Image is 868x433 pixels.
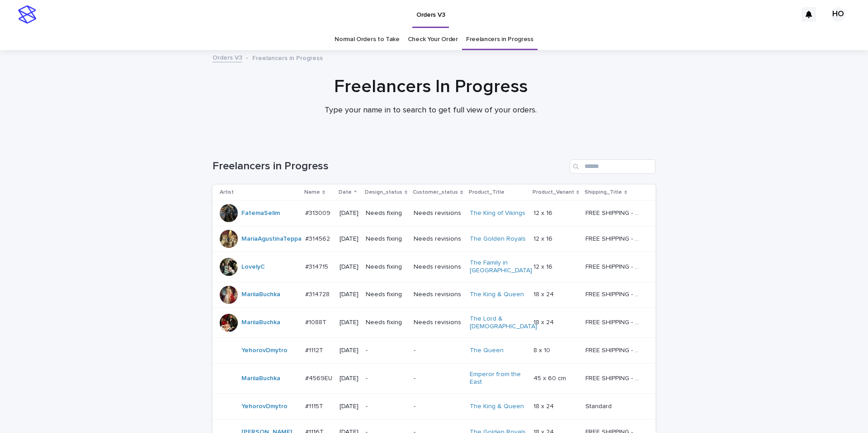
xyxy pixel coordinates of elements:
[335,29,400,50] a: Normal Orders to Take
[408,29,458,50] a: Check Your Order
[414,347,462,354] p: -
[212,160,566,173] h1: Freelancers in Progress
[533,261,554,271] p: 12 x 16
[305,233,332,243] p: #314562
[470,210,525,217] a: The King of Vikings
[212,252,656,282] tr: LovelyC #314715#314715 [DATE]Needs fixingNeeds revisionsThe Family in [GEOGRAPHIC_DATA] 12 x 1612...
[212,282,656,307] tr: MariiaBuchka #314728#314728 [DATE]Needs fixingNeeds revisionsThe King & Queen 18 x 2418 x 24 FREE...
[365,187,402,197] p: Design_status
[533,289,556,298] p: 18 x 24
[414,210,462,217] p: Needs revisions
[241,403,288,410] a: YehorovDmytro
[241,263,265,271] a: LovelyC
[305,401,325,410] p: #1115T
[414,375,462,382] p: -
[366,210,406,217] p: Needs fixing
[18,5,36,23] img: stacker-logo-s-only.png
[533,233,554,243] p: 12 x 16
[340,235,359,243] p: [DATE]
[366,375,406,382] p: -
[241,375,280,382] a: MariiaBuchka
[366,319,406,326] p: Needs fixing
[212,200,656,226] tr: FatemaSelim #313009#313009 [DATE]Needs fixingNeeds revisionsThe King of Vikings 12 x 1612 x 16 FR...
[585,289,643,298] p: FREE SHIPPING - preview in 1-2 business days, after your approval delivery will take 5-10 b.d.
[241,210,280,217] a: FatemaSelim
[340,347,359,354] p: [DATE]
[212,338,656,363] tr: YehorovDmytro #1112T#1112T [DATE]--The Queen 8 x 108 x 10 FREE SHIPPING - preview in 1-2 business...
[470,371,526,386] a: Emperor from the East
[414,235,462,243] p: Needs revisions
[305,261,330,271] p: #314715
[304,187,320,197] p: Name
[305,317,328,326] p: #1088T
[209,76,652,98] h1: Freelancers In Progress
[470,347,504,354] a: The Queen
[533,373,568,382] p: 45 x 60 cm
[570,159,656,174] input: Search
[340,291,359,298] p: [DATE]
[241,235,302,243] a: MariaAgustinaTeppa
[366,291,406,298] p: Needs fixing
[414,263,462,271] p: Needs revisions
[585,261,643,271] p: FREE SHIPPING - preview in 1-2 business days, after your approval delivery will take 5-10 b.d.
[366,347,406,354] p: -
[305,345,325,354] p: #1112T
[340,319,359,326] p: [DATE]
[220,187,234,197] p: Artist
[340,210,359,217] p: [DATE]
[831,7,845,22] div: HO
[366,403,406,410] p: -
[469,187,505,197] p: Product_Title
[470,259,532,275] a: The Family in [GEOGRAPHIC_DATA]
[470,403,524,410] a: The King & Queen
[340,263,359,271] p: [DATE]
[533,317,556,326] p: 18 x 24
[305,289,331,298] p: #314728
[212,393,656,419] tr: YehorovDmytro #1115T#1115T [DATE]--The King & Queen 18 x 2418 x 24 StandardStandard
[241,319,280,326] a: MariiaBuchka
[340,375,359,382] p: [DATE]
[533,401,556,410] p: 18 x 24
[305,373,334,382] p: #4569EU
[414,319,462,326] p: Needs revisions
[413,187,458,197] p: Customer_status
[241,291,280,298] a: MariiaBuchka
[305,208,332,217] p: #313009
[252,52,323,62] p: Freelancers in Progress
[585,187,622,197] p: Shipping_Title
[585,208,643,217] p: FREE SHIPPING - preview in 1-2 business days, after your approval delivery will take 5-10 b.d.
[533,187,574,197] p: Product_Variant
[366,235,406,243] p: Needs fixing
[212,52,242,62] a: Orders V3
[212,363,656,394] tr: MariiaBuchka #4569EU#4569EU [DATE]--Emperor from the East 45 x 60 cm45 x 60 cm FREE SHIPPING - pr...
[585,401,613,410] p: Standard
[585,345,643,354] p: FREE SHIPPING - preview in 1-2 business days, after your approval delivery will take 5-10 b.d.
[585,317,643,326] p: FREE SHIPPING - preview in 1-2 business days, after your approval delivery will take 5-10 b.d.
[250,106,612,116] p: Type your name in to search to get full view of your orders.
[212,307,656,338] tr: MariiaBuchka #1088T#1088T [DATE]Needs fixingNeeds revisionsThe Lord & [DEMOGRAPHIC_DATA] 18 x 241...
[585,373,643,382] p: FREE SHIPPING - preview in 1-2 business days, after your approval delivery will take 6-10 busines...
[533,208,554,217] p: 12 x 16
[470,315,537,331] a: The Lord & [DEMOGRAPHIC_DATA]
[366,263,406,271] p: Needs fixing
[470,235,526,243] a: The Golden Royals
[533,345,552,354] p: 8 x 10
[466,29,533,50] a: Freelancers in Progress
[414,291,462,298] p: Needs revisions
[470,291,524,298] a: The King & Queen
[339,187,352,197] p: Date
[212,226,656,252] tr: MariaAgustinaTeppa #314562#314562 [DATE]Needs fixingNeeds revisionsThe Golden Royals 12 x 1612 x ...
[241,347,288,354] a: YehorovDmytro
[414,403,462,410] p: -
[340,403,359,410] p: [DATE]
[585,233,643,243] p: FREE SHIPPING - preview in 1-2 business days, after your approval delivery will take 5-10 b.d.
